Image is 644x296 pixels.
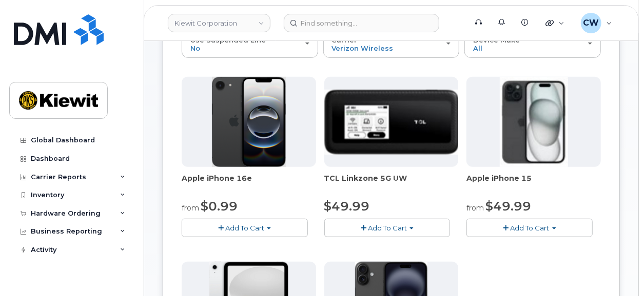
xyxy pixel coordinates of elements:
span: $49.99 [324,199,370,214]
div: Quicklinks [538,13,572,33]
span: Add To Cart [511,224,550,232]
button: Use Suspended Line No [182,31,318,58]
img: iphone15.jpg [500,77,568,167]
span: No [190,44,200,52]
small: from [182,203,199,213]
span: Add To Cart [225,224,264,232]
div: Apple iPhone 16e [182,173,316,194]
span: $0.99 [201,199,238,214]
a: Kiewit Corporation [168,14,270,32]
div: Corey Wagg [574,13,619,33]
input: Find something... [284,14,439,32]
div: TCL Linkzone 5G UW [324,173,459,194]
button: Carrier Verizon Wireless [323,31,460,58]
button: Add To Cart [466,219,593,237]
span: CW [583,17,599,29]
span: Add To Cart [368,224,407,232]
button: Add To Cart [324,219,451,237]
iframe: Messenger Launcher [599,251,636,288]
img: linkzone5g.png [324,90,459,155]
div: Apple iPhone 15 [466,173,601,194]
button: Add To Cart [182,219,308,237]
span: All [473,44,482,52]
button: Device Make All [464,31,601,58]
span: Verizon Wireless [332,44,394,52]
small: from [466,203,484,213]
img: iphone16e.png [212,77,286,167]
span: $49.99 [485,199,531,214]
